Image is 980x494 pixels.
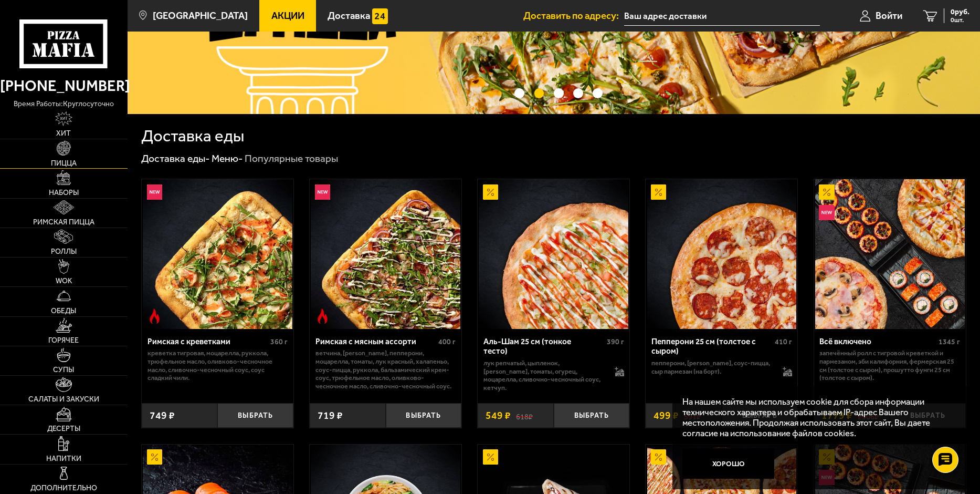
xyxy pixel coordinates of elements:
div: Римская с мясным ассорти [315,337,436,347]
span: Акции [271,11,304,21]
img: Акционный [147,449,162,465]
h1: Доставка еды [141,128,244,144]
div: Пепперони 25 см (толстое с сыром) [651,337,772,356]
span: 499 ₽ [654,410,679,420]
a: Меню- [212,152,243,164]
a: АкционныйАль-Шам 25 см (тонкое тесто) [478,179,629,329]
img: Аль-Шам 25 см (тонкое тесто) [479,179,628,329]
div: Популярные товары [245,152,338,165]
span: 360 г [270,337,288,346]
img: Новинка [147,184,162,200]
button: Хорошо [682,448,774,479]
span: Доставка [328,11,370,21]
img: Акционный [483,449,498,465]
span: Дополнительно [30,485,97,492]
img: Пепперони 25 см (толстое с сыром) [647,179,797,329]
button: точки переключения [573,88,583,98]
span: Обеды [51,307,76,315]
span: Доставить по адресу: [523,11,624,21]
img: Острое блюдо [147,308,162,324]
span: Роллы [51,248,77,255]
img: Акционный [483,184,498,200]
a: НовинкаОстрое блюдоРимская с мясным ассорти [310,179,461,329]
span: WOK [56,277,72,285]
input: Ваш адрес доставки [624,6,820,26]
img: Римская с мясным ассорти [311,179,460,329]
span: 0 руб. [951,8,970,16]
button: Выбрать [217,403,293,428]
button: точки переключения [514,88,524,98]
span: 0 шт. [951,17,970,23]
a: АкционныйПепперони 25 см (толстое с сыром) [646,179,797,329]
img: Акционный [651,449,666,465]
img: 15daf4d41897b9f0e9f617042186c801.svg [372,8,387,24]
span: 719 ₽ [318,410,343,420]
span: Войти [876,11,902,21]
p: лук репчатый, цыпленок, [PERSON_NAME], томаты, огурец, моцарелла, сливочно-чесночный соус, кетчуп. [483,359,604,392]
span: [GEOGRAPHIC_DATA] [153,11,248,21]
span: 390 г [607,337,624,346]
span: Напитки [46,455,81,462]
img: Новинка [315,184,330,200]
div: Аль-Шам 25 см (тонкое тесто) [483,337,604,356]
span: 400 г [438,337,456,346]
img: Акционный [819,184,834,200]
p: ветчина, [PERSON_NAME], пепперони, моцарелла, томаты, лук красный, халапеньо, соус-пицца, руккола... [315,349,456,390]
span: Пицца [51,160,77,167]
span: Горячее [48,337,79,344]
a: Доставка еды- [141,152,210,164]
p: креветка тигровая, моцарелла, руккола, трюфельное масло, оливково-чесночное масло, сливочно-чесно... [147,349,288,382]
span: Хит [56,130,71,137]
s: 618 ₽ [516,410,533,420]
button: точки переключения [554,88,564,98]
span: Супы [53,366,74,374]
span: 1345 г [939,337,960,346]
span: 749 ₽ [150,410,175,420]
a: НовинкаОстрое блюдоРимская с креветками [142,179,293,329]
img: Новинка [819,205,834,220]
a: АкционныйНовинкаВсё включено [814,179,966,329]
span: Десерты [47,425,80,433]
span: 410 г [775,337,792,346]
div: Римская с креветками [147,337,268,347]
span: 549 ₽ [486,410,511,420]
button: Выбрать [554,403,630,428]
button: точки переключения [593,88,603,98]
img: Всё включено [815,179,965,329]
p: пепперони, [PERSON_NAME], соус-пицца, сыр пармезан (на борт). [651,359,772,375]
button: точки переключения [534,88,544,98]
button: Выбрать [386,403,462,428]
p: На нашем сайте мы используем cookie для сбора информации технического характера и обрабатываем IP... [682,396,950,439]
img: Острое блюдо [315,308,330,324]
img: Акционный [651,184,666,200]
p: Запечённый ролл с тигровой креветкой и пармезаном, Эби Калифорния, Фермерская 25 см (толстое с сы... [819,349,960,382]
span: Наборы [49,189,79,197]
span: Салаты и закуски [28,396,99,403]
div: Всё включено [819,337,936,347]
span: Римская пицца [33,219,94,226]
img: Римская с креветками [143,179,292,329]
